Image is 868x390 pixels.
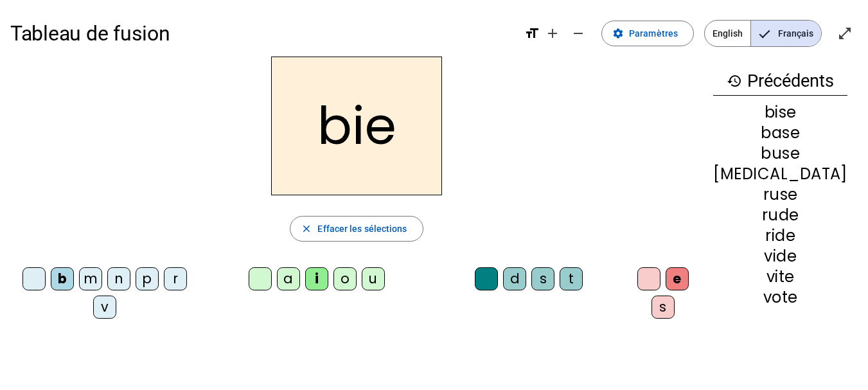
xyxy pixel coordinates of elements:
[164,267,187,290] div: r
[317,221,407,236] span: Effacer les sélections
[713,67,847,96] h3: Précédents
[713,187,847,202] div: ruse
[713,146,847,161] div: buse
[290,216,423,242] button: Effacer les sélections
[545,26,560,41] mat-icon: add
[277,267,300,290] div: a
[271,57,442,195] h2: bie
[713,125,847,141] div: base
[136,267,159,290] div: p
[751,21,821,46] span: Français
[524,26,540,41] mat-icon: format_size
[333,267,357,290] div: o
[601,21,694,46] button: Paramètres
[571,26,586,41] mat-icon: remove
[565,21,591,46] button: Diminuer la taille de la police
[713,249,847,264] div: vide
[79,267,102,290] div: m
[713,269,847,285] div: vite
[651,296,675,319] div: s
[666,267,689,290] div: e
[629,26,678,41] span: Paramètres
[51,267,74,290] div: b
[531,267,554,290] div: s
[705,21,750,46] span: English
[704,20,822,47] mat-button-toggle-group: Language selection
[540,21,565,46] button: Augmenter la taille de la police
[10,13,514,54] h1: Tableau de fusion
[713,166,847,182] div: [MEDICAL_DATA]
[362,267,385,290] div: u
[107,267,130,290] div: n
[713,290,847,305] div: vote
[727,73,742,89] mat-icon: history
[713,105,847,120] div: bise
[713,208,847,223] div: rude
[503,267,526,290] div: d
[612,28,624,39] mat-icon: settings
[837,26,853,41] mat-icon: open_in_full
[832,21,858,46] button: Entrer en plein écran
[305,267,328,290] div: i
[301,223,312,235] mat-icon: close
[560,267,583,290] div: t
[713,228,847,244] div: ride
[93,296,116,319] div: v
